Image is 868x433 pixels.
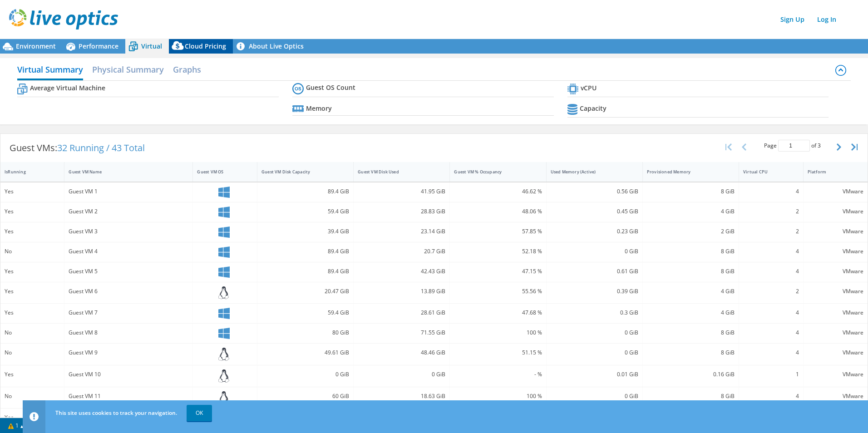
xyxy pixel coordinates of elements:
[647,226,735,236] div: 2 GiB
[358,246,445,256] div: 20.7 GiB
[647,348,735,358] div: 8 GiB
[69,246,188,256] div: Guest VM 4
[69,226,188,236] div: Guest VM 3
[808,391,863,401] div: VMware
[9,9,118,30] img: live_optics_svg.svg
[808,286,863,296] div: VMware
[647,369,735,379] div: 0.16 GiB
[454,226,542,236] div: 57.85 %
[808,369,863,379] div: VMware
[69,328,188,338] div: Guest VM 8
[551,187,638,197] div: 0.56 GiB
[5,286,60,296] div: Yes
[173,60,201,79] h2: Graphs
[261,369,349,379] div: 0 GiB
[261,348,349,358] div: 49.61 GiB
[261,328,349,338] div: 80 GiB
[551,266,638,276] div: 0.61 GiB
[454,246,542,256] div: 52.18 %
[454,286,542,296] div: 55.56 %
[233,39,311,54] a: About Live Optics
[808,226,863,236] div: VMware
[551,226,638,236] div: 0.23 GiB
[551,369,638,379] div: 0.01 GiB
[306,104,332,113] b: Memory
[813,13,841,26] a: Log In
[79,42,118,50] span: Performance
[551,308,638,318] div: 0.3 GiB
[454,266,542,276] div: 47.15 %
[261,226,349,236] div: 39.4 GiB
[808,308,863,318] div: VMware
[454,328,542,338] div: 100 %
[647,187,735,197] div: 8 GiB
[69,266,188,276] div: Guest VM 5
[454,369,542,379] div: - %
[647,266,735,276] div: 8 GiB
[551,246,638,256] div: 0 GiB
[306,83,355,92] b: Guest OS Count
[30,84,105,93] b: Average Virtual Machine
[778,140,810,152] input: jump to page
[261,308,349,318] div: 59.4 GiB
[647,391,735,401] div: 8 GiB
[808,246,863,256] div: VMware
[17,60,83,80] h2: Virtual Summary
[5,266,60,276] div: Yes
[551,348,638,358] div: 0 GiB
[551,391,638,401] div: 0 GiB
[776,13,809,26] a: Sign Up
[808,187,863,197] div: VMware
[69,308,188,318] div: Guest VM 7
[5,187,60,197] div: Yes
[0,134,154,162] div: Guest VMs:
[454,207,542,216] div: 48.06 %
[580,104,607,113] b: Capacity
[5,246,60,256] div: No
[743,226,799,236] div: 2
[261,246,349,256] div: 89.4 GiB
[551,328,638,338] div: 0 GiB
[358,348,445,358] div: 48.46 GiB
[647,286,735,296] div: 4 GiB
[261,286,349,296] div: 20.47 GiB
[647,169,724,175] div: Provisioned Memory
[743,169,788,175] div: Virtual CPU
[5,328,60,338] div: No
[141,42,162,50] span: Virtual
[358,308,445,318] div: 28.61 GiB
[743,348,799,358] div: 4
[743,369,799,379] div: 1
[69,391,188,401] div: Guest VM 11
[358,286,445,296] div: 13.89 GiB
[358,266,445,276] div: 42.43 GiB
[454,391,542,401] div: 100 %
[261,187,349,197] div: 89.4 GiB
[551,286,638,296] div: 0.39 GiB
[647,246,735,256] div: 8 GiB
[69,348,188,358] div: Guest VM 9
[5,226,60,236] div: Yes
[69,169,178,175] div: Guest VM Name
[92,60,164,79] h2: Physical Summary
[16,42,56,50] span: Environment
[743,266,799,276] div: 4
[69,207,188,216] div: Guest VM 2
[551,207,638,216] div: 0.45 GiB
[358,369,445,379] div: 0 GiB
[261,266,349,276] div: 89.4 GiB
[808,169,853,175] div: Platform
[764,140,821,152] span: Page of
[197,169,242,175] div: Guest VM OS
[185,42,226,50] span: Cloud Pricing
[647,207,735,216] div: 4 GiB
[358,187,445,197] div: 41.95 GiB
[743,328,799,338] div: 4
[2,420,30,431] a: 1
[5,348,60,358] div: No
[57,142,145,154] span: 32 Running / 43 Total
[358,226,445,236] div: 23.14 GiB
[261,391,349,401] div: 60 GiB
[261,169,338,175] div: Guest VM Disk Capacity
[454,348,542,358] div: 51.15 %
